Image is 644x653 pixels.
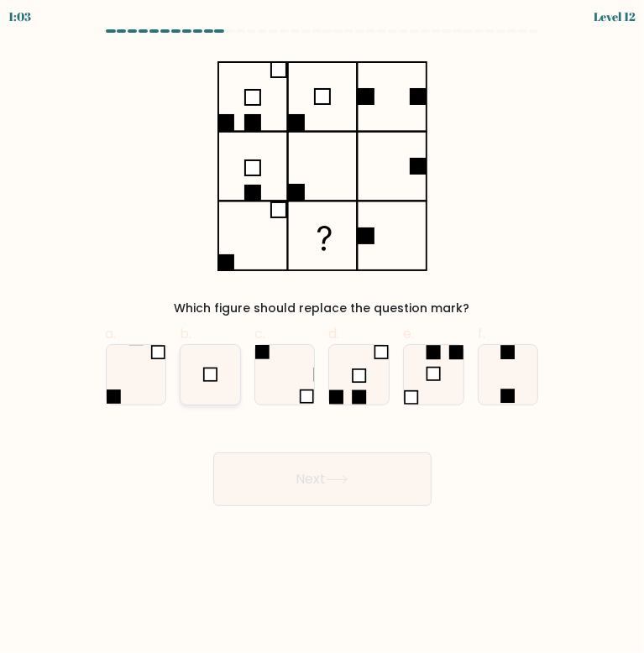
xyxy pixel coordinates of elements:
[102,300,542,317] div: Which figure should replace the question mark?
[180,324,191,343] span: b.
[106,324,117,343] span: a.
[403,324,414,343] span: e.
[328,324,339,343] span: d.
[254,324,265,343] span: c.
[213,452,432,506] button: Next
[594,8,636,25] div: Level 12
[478,324,485,343] span: f.
[8,8,31,25] div: 1:03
